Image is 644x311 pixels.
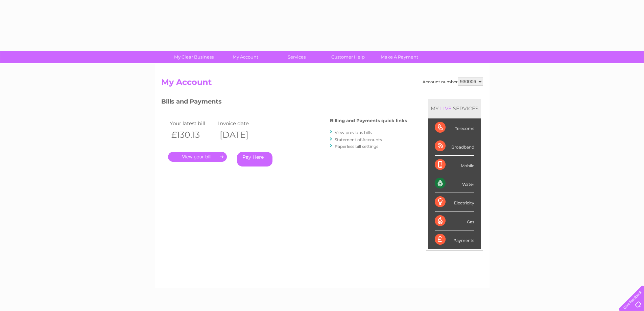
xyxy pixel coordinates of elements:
div: Broadband [435,137,474,156]
a: Customer Help [320,51,376,63]
div: Electricity [435,193,474,212]
a: Paperless bill settings [335,144,378,149]
th: [DATE] [216,128,265,142]
a: Pay Here [237,152,272,166]
a: Make A Payment [372,51,427,63]
a: My Clear Business [166,51,222,63]
div: Water [435,174,474,193]
div: Account number [423,77,483,86]
th: £130.13 [168,128,217,142]
div: MY SERVICES [428,99,481,118]
div: Telecoms [435,118,474,137]
h3: Bills and Payments [161,97,407,109]
a: My Account [217,51,273,63]
h4: Billing and Payments quick links [330,118,407,123]
div: Payments [435,230,474,249]
a: Statement of Accounts [335,137,382,142]
div: Gas [435,212,474,230]
div: LIVE [439,105,453,112]
a: Services [269,51,325,63]
td: Your latest bill [168,119,217,128]
h2: My Account [161,77,483,90]
a: . [168,152,227,162]
td: Invoice date [216,119,265,128]
div: Mobile [435,156,474,174]
a: View previous bills [335,130,372,135]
